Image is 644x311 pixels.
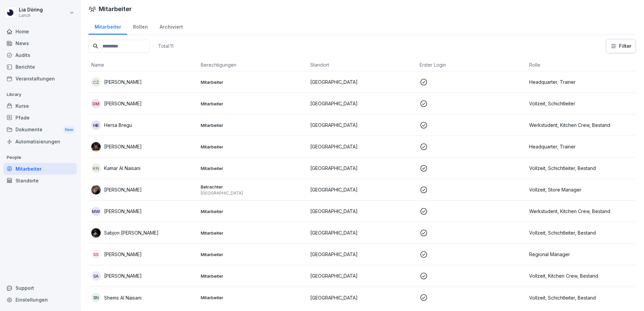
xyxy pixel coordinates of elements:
p: [PERSON_NAME] [104,251,142,258]
a: Einstellungen [3,294,77,306]
p: Mitarbeiter [201,165,305,171]
p: [PERSON_NAME] [104,100,142,107]
p: Mitarbeiter [201,230,305,236]
p: [GEOGRAPHIC_DATA] [310,165,414,172]
p: Headquarter, Trainer [529,143,633,150]
a: Kurse [3,100,77,112]
p: Vollzeit, Schichtleiter, Bestand [529,294,633,301]
th: Berechtigungen [198,59,308,71]
p: [GEOGRAPHIC_DATA] [310,229,414,236]
p: Betrachter [201,184,305,190]
div: HB [91,120,101,130]
div: CZ [91,77,101,87]
p: Mitarbeiter [201,208,305,214]
p: [PERSON_NAME] [104,78,142,85]
p: [GEOGRAPHIC_DATA] [310,272,414,279]
p: Mitarbeiter [201,122,305,128]
div: DM [91,99,101,108]
a: Audits [3,49,77,61]
p: Lanch [19,13,43,18]
th: Erster Login [417,59,526,71]
a: News [3,37,77,49]
p: Mitarbeiter [201,273,305,279]
p: Kamar Al Naisani [104,165,140,172]
p: [GEOGRAPHIC_DATA] [310,208,414,215]
p: [GEOGRAPHIC_DATA] [310,294,414,301]
button: Filter [606,39,636,53]
p: [PERSON_NAME] [104,208,142,215]
div: SN [91,293,101,302]
p: [GEOGRAPHIC_DATA] [310,78,414,85]
a: Home [3,26,77,37]
img: vsdb780yjq3c8z0fgsc1orml.png [91,185,101,195]
p: [GEOGRAPHIC_DATA] [310,186,414,193]
p: Vollzeit, Store Manager [529,186,633,193]
p: Mitarbeiter [201,101,305,107]
a: DokumenteNew [3,124,77,136]
a: Mitarbeiter [3,163,77,175]
a: Automatisierungen [3,136,77,147]
div: New [63,126,75,134]
p: Werkstudent, Kitchen Crew, Bestand [529,122,633,129]
p: Regional Manager [529,251,633,258]
a: Archiviert [154,18,189,35]
a: Standorte [3,175,77,186]
p: [PERSON_NAME] [104,186,142,193]
p: Vollzeit, Schichtleiter, Bestand [529,229,633,236]
th: Name [89,59,198,71]
p: Total: 11 [158,43,173,49]
p: Sabjon [PERSON_NAME] [104,229,159,236]
div: SA [91,271,101,281]
p: Vollzeit, Schichtleiter [529,100,633,107]
a: Rollen [127,18,154,35]
p: People [3,152,77,163]
th: Standort [308,59,417,71]
a: Mitarbeiter [89,18,127,35]
p: Mitarbeiter [201,144,305,150]
p: [GEOGRAPHIC_DATA] [201,191,305,196]
div: Support [3,282,77,294]
p: Vollzeit, Schichtleiter, Bestand [529,165,633,172]
p: [PERSON_NAME] [104,143,142,150]
p: Werkstudent, Kitchen Crew, Bestand [529,208,633,215]
p: Mitarbeiter [201,295,305,301]
div: MW [91,207,101,216]
div: KN [91,164,101,173]
p: [GEOGRAPHIC_DATA] [310,143,414,150]
p: [GEOGRAPHIC_DATA] [310,100,414,107]
h1: Mitarbeiter [99,4,132,13]
p: [GEOGRAPHIC_DATA] [310,122,414,129]
p: Mitarbeiter [201,251,305,257]
p: [PERSON_NAME] [104,272,142,279]
a: Pfade [3,112,77,124]
div: SS [91,250,101,259]
p: Mitarbeiter [201,79,305,85]
p: Lia Döring [19,7,43,13]
p: Library [3,89,77,100]
a: Berichte [3,61,77,73]
p: [GEOGRAPHIC_DATA] [310,251,414,258]
img: h7clb01ovh4kr02mjvny56iz.png [91,228,101,238]
img: gq6jiwkat9wmwctfmwqffveh.png [91,142,101,151]
p: Hersa Bregu [104,122,132,129]
th: Rolle [526,59,636,71]
p: Shems Al Naisani [104,294,141,301]
div: Dokumente [3,124,77,136]
p: Headquarter, Trainer [529,78,633,85]
div: Filter [610,43,632,49]
a: Veranstaltungen [3,73,77,84]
